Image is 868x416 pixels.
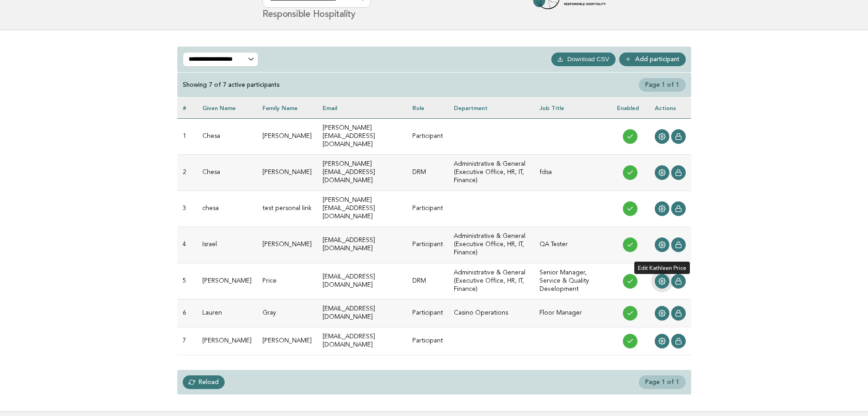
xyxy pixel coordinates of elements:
th: Job Title [534,98,611,118]
td: Administrative & General (Executive Office, HR, IT, Finance) [448,263,534,299]
td: Lauren [197,299,257,327]
td: DRM [407,263,448,299]
button: Download CSV [551,53,616,66]
td: QA Tester [534,227,611,263]
th: Email [317,98,407,118]
th: Role [407,98,448,118]
th: Family name [257,98,317,118]
td: chesa [197,191,257,227]
td: DRM [407,154,448,190]
td: [PERSON_NAME] [257,118,317,154]
td: Gray [257,299,317,327]
div: Showing 7 of 7 active participants [183,81,280,89]
td: 3 [177,191,197,227]
td: Price [257,263,317,299]
td: Participant [407,299,448,327]
td: Participant [407,227,448,263]
td: Participant [407,191,448,227]
td: [EMAIL_ADDRESS][DOMAIN_NAME] [317,263,407,299]
td: Chesa [197,154,257,190]
td: [PERSON_NAME] [257,154,317,190]
td: 7 [177,327,197,355]
a: Add participant [619,53,686,66]
th: # [177,98,197,118]
td: [PERSON_NAME][EMAIL_ADDRESS][DOMAIN_NAME] [317,154,407,190]
td: Chesa [197,118,257,154]
td: Floor Manager [534,299,611,327]
td: [EMAIL_ADDRESS][DOMAIN_NAME] [317,227,407,263]
td: [PERSON_NAME] [197,327,257,355]
th: Given name [197,98,257,118]
td: 5 [177,263,197,299]
td: [EMAIL_ADDRESS][DOMAIN_NAME] [317,327,407,355]
td: Casino Operations [448,299,534,327]
td: Participant [407,327,448,355]
td: 4 [177,227,197,263]
td: [PERSON_NAME] [257,327,317,355]
td: 6 [177,299,197,327]
td: Senior Manager, Service & Quality Development [534,263,611,299]
td: Administrative & General (Executive Office, HR, IT, Finance) [448,154,534,190]
td: 2 [177,154,197,190]
td: Participant [407,118,448,154]
td: test personal link [257,191,317,227]
td: 1 [177,118,197,154]
td: [PERSON_NAME][EMAIL_ADDRESS][DOMAIN_NAME] [317,191,407,227]
a: Reload [183,375,225,389]
td: Israel [197,227,257,263]
td: [PERSON_NAME][EMAIL_ADDRESS][DOMAIN_NAME] [317,118,407,154]
th: Enabled [611,98,649,118]
td: [EMAIL_ADDRESS][DOMAIN_NAME] [317,299,407,327]
td: fdsa [534,154,611,190]
td: [PERSON_NAME] [197,263,257,299]
th: Department [448,98,534,118]
td: [PERSON_NAME] [257,227,317,263]
td: Administrative & General (Executive Office, HR, IT, Finance) [448,227,534,263]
